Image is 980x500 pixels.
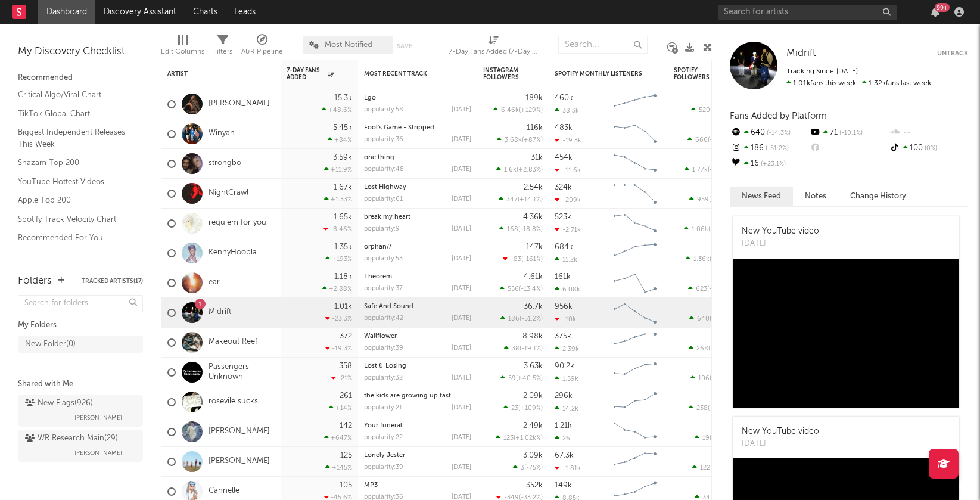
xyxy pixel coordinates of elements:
[333,124,352,132] div: 5.45k
[674,67,715,81] div: Spotify Followers
[730,111,827,120] span: Fans Added by Platform
[493,106,543,114] div: ( )
[608,119,662,149] svg: Chart title
[730,141,809,156] div: 186
[730,187,793,206] button: News Feed
[452,285,471,292] div: [DATE]
[689,315,733,322] div: ( )
[364,303,471,310] div: Safe And Sound
[555,285,580,293] div: 6.08k
[608,358,662,387] svg: Chart title
[695,137,708,144] span: 666
[213,45,232,59] div: Filters
[18,250,131,275] a: TikTok Videos Assistant / Last 7 Days - Top
[508,286,519,293] span: 556
[18,213,131,226] a: Spotify Track Velocity Chart
[742,238,819,250] div: [DATE]
[521,346,541,352] span: -19.1 %
[524,137,541,144] span: +87 %
[334,273,352,281] div: 1.18k
[452,315,471,322] div: [DATE]
[364,95,376,101] a: Ego
[364,125,434,131] a: Fool's Game - Stripped
[759,161,786,167] span: +23.1 %
[730,125,809,141] div: 640
[364,184,406,191] a: Lost Highway
[555,107,579,114] div: 38.3k
[685,166,733,173] div: ( )
[523,256,541,263] span: -161 %
[364,274,392,280] a: Theorem
[500,315,543,322] div: ( )
[209,218,266,228] a: requiem for you
[325,41,372,49] span: Most Notified
[340,422,352,430] div: 142
[496,166,543,173] div: ( )
[555,333,571,340] div: 375k
[18,231,131,244] a: Recommended For You
[558,36,648,54] input: Search...
[889,125,968,141] div: --
[526,465,541,471] span: -75 %
[555,184,572,191] div: 324k
[809,141,888,156] div: --
[452,136,471,143] div: [DATE]
[555,213,571,221] div: 523k
[692,226,708,233] span: 1.06k
[697,197,709,203] span: 959
[364,244,471,250] div: orphan//
[333,154,352,162] div: 3.59k
[161,30,204,64] div: Edit Columns
[209,362,275,383] a: Passengers Unknown
[700,465,710,471] span: 122
[364,333,397,340] a: Wallflower
[523,392,543,400] div: 2.09k
[364,244,391,250] a: orphan//
[364,303,413,310] a: Safe And Sound
[325,344,352,352] div: -19.3 %
[499,195,543,203] div: ( )
[935,3,950,12] div: 99 +
[608,209,662,238] svg: Chart title
[695,434,733,442] div: ( )
[696,346,708,352] span: 268
[555,362,574,370] div: 90.2k
[690,374,733,382] div: ( )
[521,107,541,114] span: +129 %
[241,30,283,64] div: A&R Pipeline
[504,167,517,173] span: 1.6k
[328,136,352,144] div: +84 %
[555,303,573,310] div: 956k
[18,318,143,333] div: My Folders
[364,482,471,489] div: MP3
[555,196,581,204] div: -209k
[696,405,708,412] span: 238
[364,464,403,471] div: popularity: 39
[696,286,707,293] span: 623
[452,375,471,381] div: [DATE]
[364,214,471,221] div: break my heart
[241,45,283,59] div: A&R Pipeline
[531,154,543,162] div: 31k
[452,345,471,352] div: [DATE]
[18,107,131,120] a: TikTok Global Chart
[339,362,352,370] div: 358
[608,328,662,358] svg: Chart title
[364,452,405,459] a: Lonely Jester
[364,274,471,280] div: Theorem
[74,446,122,460] span: [PERSON_NAME]
[692,464,733,471] div: ( )
[555,226,581,234] div: -2.71k
[555,166,581,174] div: -11.6k
[608,238,662,268] svg: Chart title
[213,30,232,64] div: Filters
[364,107,403,113] div: popularity: 58
[689,195,733,203] div: ( )
[519,197,541,203] span: +14.1 %
[340,482,352,489] div: 105
[555,273,571,281] div: 161k
[364,405,402,411] div: popularity: 21
[452,226,471,232] div: [DATE]
[501,107,519,114] span: 6.46k
[18,194,131,207] a: Apple Top 200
